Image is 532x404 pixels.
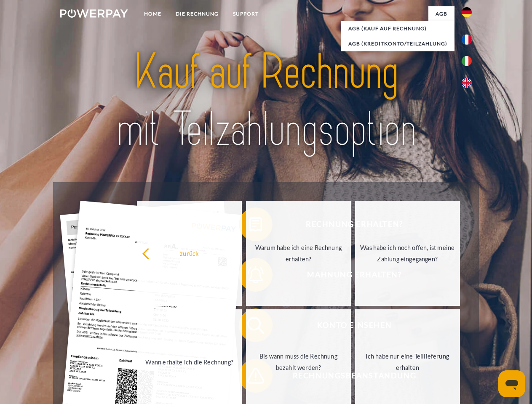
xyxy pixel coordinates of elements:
div: Was habe ich noch offen, ist meine Zahlung eingegangen? [360,242,455,265]
img: fr [462,35,472,45]
a: AGB (Kauf auf Rechnung) [341,21,454,36]
img: it [462,56,472,66]
img: title-powerpay_de.svg [80,40,452,161]
a: Was habe ich noch offen, ist meine Zahlung eingegangen? [355,201,460,306]
div: zurück [142,247,237,259]
iframe: Schaltfläche zum Öffnen des Messaging-Fensters [498,370,525,397]
div: Warum habe ich eine Rechnung erhalten? [251,242,346,265]
a: AGB (Kreditkonto/Teilzahlung) [341,36,454,51]
div: Wann erhalte ich die Rechnung? [142,356,237,367]
div: Bis wann muss die Rechnung bezahlt werden? [251,351,346,373]
img: logo-powerpay-white.svg [60,9,128,18]
img: de [462,7,472,17]
a: SUPPORT [226,6,266,21]
a: Home [137,6,168,21]
div: Ich habe nur eine Teillieferung erhalten [360,351,455,373]
a: agb [428,6,454,21]
img: en [462,78,472,88]
a: DIE RECHNUNG [168,6,226,21]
